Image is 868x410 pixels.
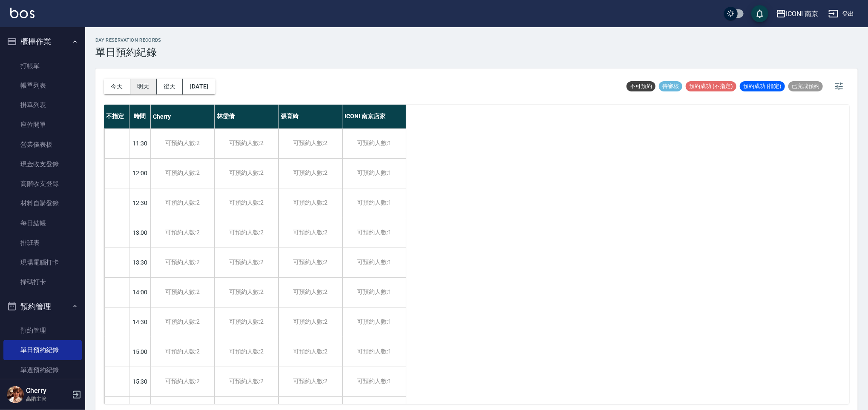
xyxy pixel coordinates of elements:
a: 營業儀表板 [3,135,82,154]
div: 可預約人數:2 [215,129,278,158]
a: 掛單列表 [3,95,82,115]
div: 可預約人數:1 [342,278,406,307]
div: 可預約人數:1 [342,218,406,248]
div: 可預約人數:2 [279,248,342,277]
a: 單日預約紀錄 [3,340,82,360]
a: 座位開單 [3,115,82,134]
div: 可預約人數:2 [215,278,278,307]
div: 可預約人數:2 [215,307,278,337]
a: 材料自購登錄 [3,194,82,213]
button: 預約管理 [3,296,82,318]
div: 15:00 [129,337,151,367]
button: 明天 [130,79,157,94]
div: 可預約人數:2 [151,129,214,158]
div: 可預約人數:2 [279,278,342,307]
div: 可預約人數:2 [151,218,214,248]
div: 張育綺 [279,105,342,128]
div: 可預約人數:1 [342,188,406,218]
button: [DATE] [183,79,215,94]
img: Person [7,386,24,403]
div: 時間 [129,105,151,128]
a: 每日結帳 [3,214,82,233]
button: 櫃檯作業 [3,31,82,53]
div: 可預約人數:2 [279,337,342,367]
div: 可預約人數:2 [279,129,342,158]
div: 可預約人數:1 [342,337,406,367]
div: 12:30 [129,188,151,218]
div: 15:30 [129,367,151,396]
div: 可預約人數:1 [342,307,406,337]
a: 單週預約紀錄 [3,360,82,380]
span: 預約成功 (指定) [740,83,785,90]
a: 打帳單 [3,56,82,76]
a: 掃碼打卡 [3,272,82,292]
a: 高階收支登錄 [3,174,82,194]
div: 可預約人數:2 [215,337,278,367]
button: 登出 [825,6,858,22]
p: 高階主管 [26,395,69,403]
div: 可預約人數:2 [279,367,342,396]
div: Cherry [151,105,215,128]
div: 林雯倩 [215,105,279,128]
div: 可預約人數:2 [279,307,342,337]
h2: day Reservation records [95,37,161,43]
div: 可預約人數:2 [151,248,214,277]
div: 可預約人數:2 [215,248,278,277]
a: 現金收支登錄 [3,154,82,174]
div: 可預約人數:2 [215,218,278,248]
h3: 單日預約紀錄 [95,46,161,58]
div: 可預約人數:1 [342,159,406,188]
div: 可預約人數:1 [342,248,406,277]
div: 14:00 [129,277,151,307]
button: 今天 [104,79,130,94]
div: 可預約人數:1 [342,367,406,396]
a: 預約管理 [3,321,82,340]
button: save [751,5,768,22]
div: 可預約人數:2 [215,367,278,396]
div: 13:30 [129,248,151,277]
div: 13:00 [129,218,151,248]
div: 12:00 [129,158,151,188]
div: 可預約人數:2 [215,159,278,188]
div: 可預約人數:2 [151,307,214,337]
button: ICONI 南京 [773,5,822,23]
div: 可預約人數:2 [151,188,214,218]
div: 可預約人數:1 [342,129,406,158]
div: ICONI 南京 [786,9,819,19]
div: 不指定 [104,105,129,128]
div: ICONI 南京店家 [342,105,406,128]
div: 11:30 [129,128,151,158]
div: 可預約人數:2 [279,218,342,248]
div: 可預約人數:2 [279,159,342,188]
h5: Cherry [26,387,69,395]
div: 可預約人數:2 [279,188,342,218]
div: 可預約人數:2 [151,337,214,367]
a: 排班表 [3,233,82,253]
span: 預約成功 (不指定) [686,83,736,90]
span: 不可預約 [627,83,655,90]
div: 可預約人數:2 [151,278,214,307]
div: 可預約人數:2 [151,159,214,188]
a: 現場電腦打卡 [3,253,82,272]
div: 可預約人數:2 [215,188,278,218]
a: 帳單列表 [3,76,82,95]
button: 後天 [157,79,183,94]
div: 14:30 [129,307,151,337]
span: 已完成預約 [788,83,823,90]
div: 可預約人數:2 [151,367,214,396]
span: 待審核 [659,83,682,90]
img: Logo [10,8,34,18]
